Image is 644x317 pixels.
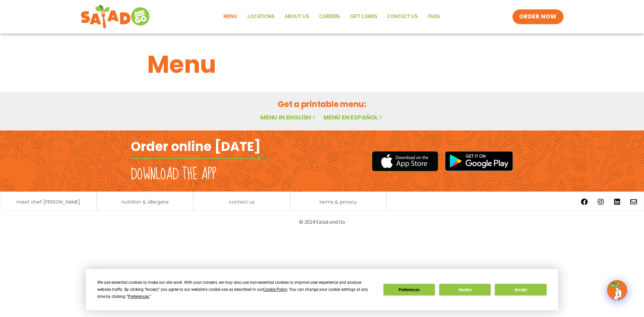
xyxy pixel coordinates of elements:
[147,46,497,83] h1: Menu
[229,200,255,204] a: contact us
[131,138,261,155] h2: Order online [DATE]
[134,217,510,226] p: © 2024 Salad and Go
[260,113,317,121] a: Menu in English
[445,151,513,171] img: google_play
[519,13,557,21] span: ORDER NOW
[608,281,627,300] img: wpChatIcon
[513,9,563,24] a: ORDER NOW
[280,9,314,24] a: About Us
[345,9,382,24] a: GIFT CARDS
[131,165,216,184] h2: Download the app
[131,157,265,160] img: fork
[319,200,357,204] a: terms & privacy
[439,284,491,296] button: Decline
[121,200,169,204] a: nutrition & allergens
[383,284,435,296] button: Preferences
[323,113,384,121] a: Menú en español
[263,287,287,292] span: Cookie Policy
[495,284,546,296] button: Accept
[218,9,445,24] nav: Menu
[314,9,345,24] a: Careers
[16,200,80,204] a: meet chef [PERSON_NAME]
[382,9,423,24] a: Contact Us
[80,3,151,30] img: new-SAG-logo-768×292
[372,150,438,172] img: appstore
[86,269,558,310] div: Cookie Consent Prompt
[423,9,445,24] a: FAQs
[97,279,375,300] div: We use essential cookies to make our site work. With your consent, we may also use non-essential ...
[243,9,280,24] a: Locations
[147,98,497,110] h2: Get a printable menu:
[128,294,149,299] span: Preferences
[218,9,243,24] a: Menu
